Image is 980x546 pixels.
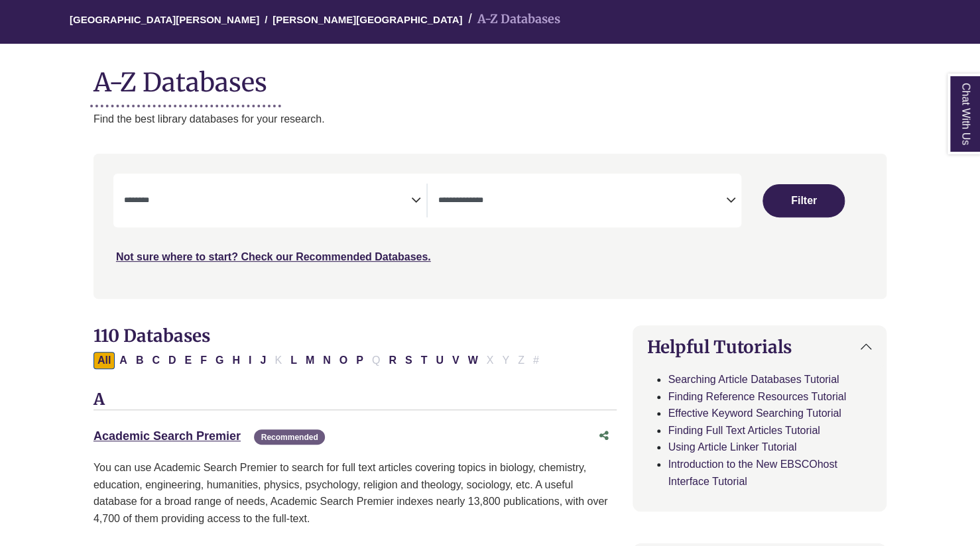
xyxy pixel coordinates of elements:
button: Filter Results W [464,352,482,369]
h1: A-Z Databases [93,57,887,97]
button: Filter Results A [115,352,131,369]
button: Filter Results M [302,352,318,369]
p: You can use Academic Search Premier to search for full text articles covering topics in biology, ... [93,459,617,527]
button: Filter Results L [286,352,301,369]
button: Filter Results T [417,352,432,369]
button: Filter Results D [164,352,180,369]
button: Filter Results V [448,352,463,369]
button: Filter Results R [385,352,400,369]
a: [GEOGRAPHIC_DATA][PERSON_NAME] [70,12,259,25]
a: Searching Article Databases Tutorial [668,374,839,385]
span: 110 Databases [93,325,210,347]
button: Filter Results P [352,352,367,369]
span: Recommended [254,429,324,445]
button: Helpful Tutorials [633,326,886,368]
button: Filter Results H [228,352,244,369]
nav: Search filters [93,154,887,298]
button: Filter Results E [181,352,196,369]
textarea: Search [438,196,725,207]
a: Using Article Linker Tutorial [668,441,796,453]
button: Filter Results G [212,352,227,369]
a: Effective Keyword Searching Tutorial [668,408,841,419]
button: Filter Results U [432,352,448,369]
h3: A [93,390,617,410]
li: A-Z Databases [462,10,560,29]
a: Introduction to the New EBSCOhost Interface Tutorial [668,459,837,487]
button: Filter Results O [336,352,351,369]
button: Share this database [590,423,617,449]
button: All [93,352,115,369]
a: Academic Search Premier [93,429,241,443]
button: Filter Results J [256,352,270,369]
button: Filter Results S [401,352,416,369]
button: Filter Results N [319,352,335,369]
button: Filter Results I [245,352,255,369]
a: Not sure where to start? Check our Recommended Databases. [116,251,431,262]
button: Filter Results B [132,352,148,369]
a: Finding Full Text Articles Tutorial [668,425,820,436]
textarea: Search [124,196,411,207]
p: Find the best library databases for your research. [93,111,887,128]
a: [PERSON_NAME][GEOGRAPHIC_DATA] [273,12,462,25]
button: Filter Results C [148,352,164,369]
div: Alpha-list to filter by first letter of database name [93,354,544,365]
a: Finding Reference Resources Tutorial [668,391,846,402]
button: Filter Results F [196,352,211,369]
button: Submit for Search Results [763,184,845,217]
